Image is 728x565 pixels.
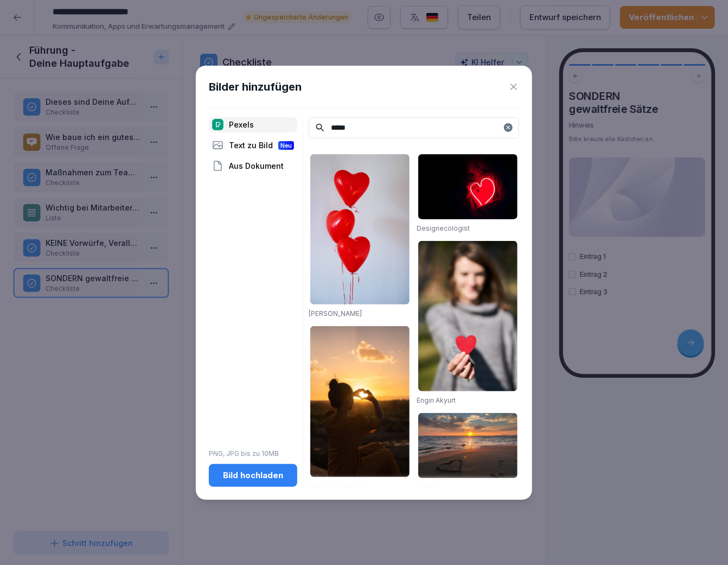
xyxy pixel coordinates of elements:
[418,241,518,391] img: pexels-photo-1820511.jpeg
[310,154,410,305] img: pexels-photo-704748.jpeg
[309,309,362,318] a: [PERSON_NAME]
[218,469,289,481] div: Bild hochladen
[209,117,297,132] div: Pexels
[278,141,294,150] div: Neu
[209,464,297,487] button: Bild hochladen
[209,158,297,174] div: Aus Dokument
[417,224,470,232] a: Designecologist
[417,483,442,491] a: Pixabay
[418,413,518,478] img: pexels-photo-269583.jpeg
[418,154,518,219] img: pexels-photo-887349.jpeg
[209,79,302,95] h1: Bilder hinzufügen
[209,138,297,153] div: Text zu Bild
[212,119,223,130] img: pexels.png
[310,326,410,477] img: pexels-photo-1535288.jpeg
[417,396,456,404] a: Engin Akyurt
[309,482,362,490] a: [PERSON_NAME]
[209,449,297,459] p: PNG, JPG bis zu 10MB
